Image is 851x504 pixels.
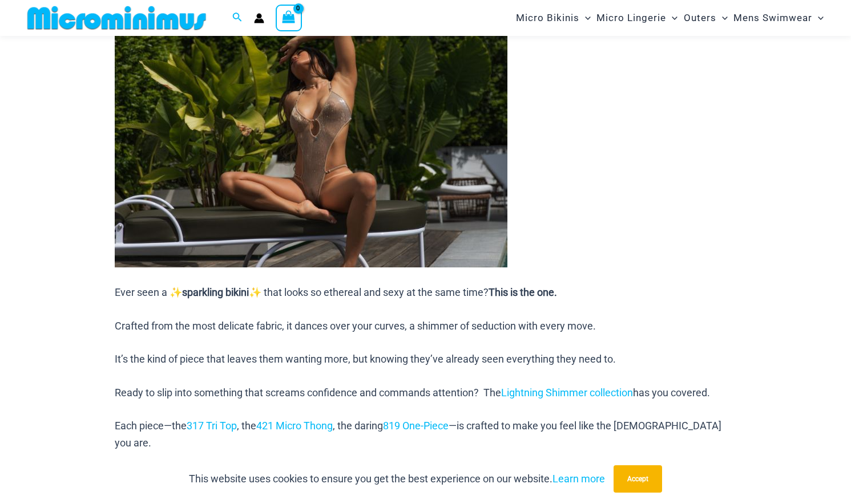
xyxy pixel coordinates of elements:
a: Micro LingerieMenu ToggleMenu Toggle [594,3,680,32]
a: Account icon link [254,13,264,23]
a: Mens SwimwearMenu ToggleMenu Toggle [731,3,826,32]
span: Ready to slip into something that screams confidence and commands attention? The has you covered. [115,387,710,399]
a: View Shopping Cart, empty [276,5,302,31]
span: Menu Toggle [579,3,591,32]
span: Crafted from the most delicate fabric, it dances over your curves, a shimmer of seduction with ev... [115,320,596,332]
p: This website uses cookies to ensure you get the best experience on our website. [189,470,605,487]
a: Learn more [552,473,605,485]
a: Lightning Shimmer collection [501,387,633,399]
a: Search icon link [232,11,243,25]
strong: This is the one. [489,286,557,298]
a: 317 Tri Top [187,420,237,432]
nav: Site Navigation [511,2,828,34]
span: Menu Toggle [666,3,677,32]
a: OutersMenu ToggleMenu Toggle [681,3,731,32]
a: 819 One-Piece [383,420,449,432]
strong: sparkling bikini [182,286,249,298]
a: Micro BikinisMenu ToggleMenu Toggle [513,3,594,32]
span: Menu Toggle [716,3,728,32]
span: Micro Lingerie [596,3,666,32]
span: It’s the kind of piece that leaves them wanting more, but knowing they’ve already seen everything... [115,353,616,365]
a: 421 Micro Thong [256,420,333,432]
img: MM SHOP LOGO FLAT [23,5,211,31]
span: Micro Bikinis [516,3,579,32]
span: Each piece—the , the , the daring —is crafted to make you feel like the [DEMOGRAPHIC_DATA] you are. [115,420,721,449]
span: Menu Toggle [812,3,824,32]
span: Ever seen a ✨ ✨ that looks so ethereal and sexy at the same time? [115,286,489,298]
span: Mens Swimwear [733,3,812,32]
img: Harmony Pearl in Lightning Shimmer [115,18,507,267]
span: Outers [684,3,716,32]
button: Accept [614,465,662,493]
